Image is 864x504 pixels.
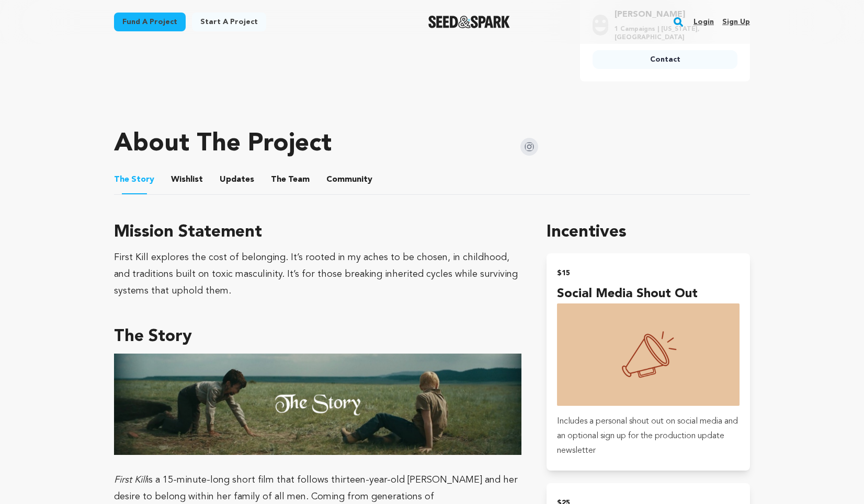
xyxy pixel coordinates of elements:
[114,324,521,349] h3: The Story
[694,14,714,30] a: Login
[326,173,372,186] span: Community
[114,475,146,485] em: First Kill
[271,173,286,186] span: The
[192,13,266,31] a: Start a project
[557,414,740,458] p: Includes a personal shout out on social media and an optional sign up for the production update n...
[722,14,750,30] a: Sign up
[520,138,538,156] img: Seed&Spark Instagram Icon
[547,253,750,471] button: $15 Social Media Shout Out incentive Includes a personal shout out on social media and an optiona...
[557,285,740,303] h4: Social Media Shout Out
[114,173,154,186] span: Story
[547,220,750,245] h1: Incentives
[428,16,510,28] a: Seed&Spark Homepage
[428,16,510,28] img: Seed&Spark Logo Dark Mode
[114,220,521,245] h3: Mission Statement
[114,354,521,455] img: 1751574901-image.png
[114,173,129,186] span: The
[557,266,740,280] h2: $15
[220,173,254,186] span: Updates
[271,173,310,186] span: Team
[114,13,186,31] a: Fund a project
[114,249,521,299] div: First Kill explores the cost of belonging. It’s rooted in my aches to be chosen, in childhood, an...
[114,132,332,157] h1: About The Project
[557,303,740,406] img: incentive
[171,173,203,186] span: Wishlist
[593,50,737,69] a: Contact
